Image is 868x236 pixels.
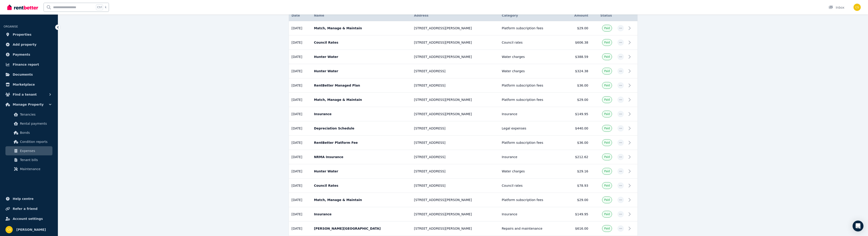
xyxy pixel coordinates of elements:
[289,121,311,136] td: [DATE]
[289,150,311,164] td: [DATE]
[13,82,35,87] span: Marketplace
[499,35,564,50] td: Council rates
[604,127,610,130] span: Paid
[411,193,499,207] td: [STREET_ADDRESS][PERSON_NAME]
[13,42,37,47] span: Add property
[5,155,52,164] a: Tenant bills
[4,70,54,79] a: Documents
[604,112,610,116] span: Paid
[13,62,39,67] span: Finance report
[289,136,311,150] td: [DATE]
[20,157,51,163] span: Tenant bills
[499,179,564,193] td: Council rates
[4,30,54,39] a: Properties
[5,164,52,174] a: Maintenance
[499,207,564,221] td: Insurance
[564,164,591,179] td: $29.16
[4,50,54,59] a: Payments
[13,206,37,211] span: Refer a friend
[564,10,591,21] th: Amount
[7,4,38,11] img: RentBetter
[20,121,51,126] span: Rental payments
[5,119,52,128] a: Rental payments
[5,110,52,119] a: Tenancies
[5,128,52,137] a: Bonds
[20,166,51,172] span: Maintenance
[314,169,408,174] p: Hunter Water
[314,155,408,159] p: NRMA Insurance
[13,52,30,57] span: Payments
[4,90,54,99] button: Find a tenant
[564,107,591,121] td: $149.95
[5,226,13,233] img: Clinton Smith
[314,140,408,145] p: RentBetter Platform Fee
[604,169,610,173] span: Paid
[564,193,591,207] td: $29.00
[499,136,564,150] td: Platform subscription fees
[411,107,499,121] td: [STREET_ADDRESS][PERSON_NAME]
[499,10,564,21] th: Category
[4,25,18,28] span: ORGANISE
[499,93,564,107] td: Platform subscription fees
[411,93,499,107] td: [STREET_ADDRESS][PERSON_NAME]
[289,50,311,64] td: [DATE]
[4,40,54,49] a: Add property
[20,130,51,135] span: Bonds
[604,69,610,73] span: Paid
[16,227,46,232] span: [PERSON_NAME]
[604,26,610,30] span: Paid
[604,98,610,102] span: Paid
[20,139,51,144] span: Condition reports
[411,64,499,78] td: [STREET_ADDRESS]
[289,21,311,35] td: [DATE]
[604,155,610,159] span: Paid
[564,50,591,64] td: $388.59
[411,221,499,236] td: [STREET_ADDRESS][PERSON_NAME]
[411,21,499,35] td: [STREET_ADDRESS][PERSON_NAME]
[564,221,591,236] td: $616.00
[411,35,499,50] td: [STREET_ADDRESS][PERSON_NAME]
[564,121,591,136] td: $440.00
[289,221,311,236] td: [DATE]
[4,214,54,223] a: Account settings
[604,198,610,202] span: Paid
[96,4,103,10] span: Ctrl
[853,4,861,11] img: Clinton Smith
[411,78,499,93] td: [STREET_ADDRESS]
[314,40,408,45] p: Council Rates
[314,212,408,216] p: Insurance
[20,148,51,154] span: Expenses
[13,196,34,201] span: Help centre
[314,226,408,231] p: [PERSON_NAME][GEOGRAPHIC_DATA]
[829,5,844,10] div: Inbox
[4,80,54,89] a: Marketplace
[314,69,408,73] p: Hunter Water
[311,10,411,21] th: Name
[499,107,564,121] td: Insurance
[499,64,564,78] td: Water charges
[604,184,610,187] span: Paid
[314,198,408,202] p: Match, Manage & Maintain
[499,50,564,64] td: Water charges
[289,35,311,50] td: [DATE]
[411,164,499,179] td: [STREET_ADDRESS]
[564,150,591,164] td: $212.62
[4,60,54,69] a: Finance report
[411,150,499,164] td: [STREET_ADDRESS]
[314,97,408,102] p: Match, Manage & Maintain
[591,10,615,21] th: Status
[289,78,311,93] td: [DATE]
[13,102,44,107] span: Manage Property
[564,207,591,221] td: $149.95
[411,136,499,150] td: [STREET_ADDRESS]
[314,112,408,116] p: Insurance
[13,92,37,97] span: Find a tenant
[564,179,591,193] td: $78.93
[564,64,591,78] td: $324.38
[604,212,610,216] span: Paid
[604,41,610,44] span: Paid
[564,136,591,150] td: $36.00
[411,10,499,21] th: Address
[499,21,564,35] td: Platform subscription fees
[499,121,564,136] td: Legal expenses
